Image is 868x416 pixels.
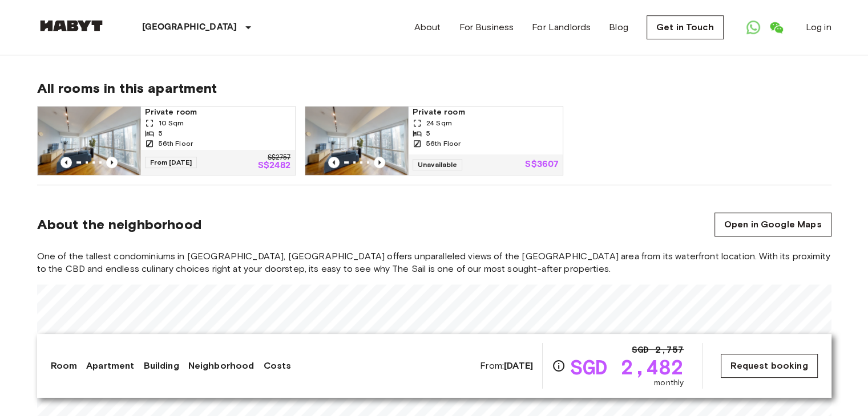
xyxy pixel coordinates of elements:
[37,106,296,176] a: Marketing picture of unit SG-01-072-003-04Previous imagePrevious imagePrivate room10 Sqm556th Flo...
[60,157,72,168] button: Previous image
[188,359,255,373] a: Neighborhood
[413,107,558,118] span: Private room
[142,21,237,34] p: [GEOGRAPHIC_DATA]
[413,159,463,170] span: Unavailable
[37,20,106,31] img: Habyt
[721,354,817,378] a: Request booking
[426,138,461,149] span: 56th Floor
[654,377,684,389] span: monthly
[765,16,788,39] a: Open WeChat
[647,15,724,39] a: Get in Touch
[159,138,193,149] span: 56th Floor
[106,157,118,168] button: Previous image
[159,128,163,138] span: 5
[426,118,452,128] span: 24 Sqm
[525,160,558,169] p: S$3607
[145,157,197,168] span: From [DATE]
[426,128,430,138] span: 5
[159,118,184,128] span: 10 Sqm
[609,21,628,34] a: Blog
[268,154,290,161] p: S$2757
[806,21,831,34] a: Log in
[305,107,408,175] img: Marketing picture of unit SG-01-072-003-01
[145,107,290,118] span: Private room
[632,343,684,357] span: SGD 2,757
[570,357,684,377] span: SGD 2,482
[374,157,385,168] button: Previous image
[504,360,533,371] b: [DATE]
[38,107,140,175] img: Marketing picture of unit SG-01-072-003-04
[263,359,291,373] a: Costs
[328,157,340,168] button: Previous image
[37,250,831,275] span: One of the tallest condominiums in [GEOGRAPHIC_DATA], [GEOGRAPHIC_DATA] offers unparalleled views...
[258,161,290,170] p: S$2482
[143,359,179,373] a: Building
[86,359,134,373] a: Apartment
[37,80,831,97] span: All rooms in this apartment
[480,360,533,372] span: From:
[742,16,765,39] a: Open WhatsApp
[305,106,563,176] a: Marketing picture of unit SG-01-072-003-01Previous imagePrevious imagePrivate room24 Sqm556th Flo...
[459,21,514,34] a: For Business
[714,213,831,236] a: Open in Google Maps
[414,21,441,34] a: About
[37,216,201,233] span: About the neighborhood
[532,21,591,34] a: For Landlords
[552,359,566,373] svg: Check cost overview for full price breakdown. Please note that discounts apply to new joiners onl...
[51,359,78,373] a: Room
